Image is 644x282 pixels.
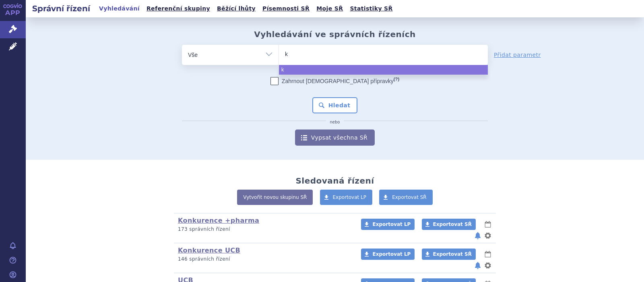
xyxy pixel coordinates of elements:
span: Exportovat SŘ [433,251,472,257]
a: Exportovat SŘ [379,190,433,205]
a: Písemnosti SŘ [260,3,312,14]
a: Referenční skupiny [144,3,213,14]
button: lhůty [484,219,492,229]
a: Běžící lhůty [215,3,258,14]
abbr: (?) [394,77,399,82]
span: Exportovat LP [333,194,367,200]
a: Moje SŘ [314,3,345,14]
p: 173 správních řízení [178,226,351,233]
span: Exportovat SŘ [392,194,427,200]
li: k [279,65,488,75]
button: lhůty [484,249,492,259]
h2: Vyhledávání ve správních řízeních [254,29,416,39]
span: Exportovat LP [372,251,411,257]
span: Exportovat LP [372,221,411,227]
button: nastavení [484,261,492,270]
label: Zahrnout [DEMOGRAPHIC_DATA] přípravky [270,77,399,85]
a: Vyhledávání [97,3,142,14]
h2: Sledovaná řízení [295,176,374,186]
h2: Správní řízení [26,3,97,14]
a: Vypsat všechna SŘ [295,130,375,146]
a: Exportovat LP [361,219,415,230]
a: Konkurence +pharma [178,217,259,224]
i: nebo [326,120,344,125]
button: nastavení [484,231,492,240]
button: notifikace [474,261,482,270]
button: Hledat [312,97,358,113]
a: Exportovat SŘ [422,219,476,230]
a: Konkurence UCB [178,246,240,254]
p: 146 správních řízení [178,256,351,263]
a: Přidat parametr [494,51,541,59]
span: Exportovat SŘ [433,221,472,227]
a: Exportovat LP [361,249,415,260]
a: Statistiky SŘ [347,3,395,14]
a: Exportovat LP [320,190,373,205]
button: notifikace [474,231,482,240]
a: Exportovat SŘ [422,249,476,260]
a: Vytvořit novou skupinu SŘ [237,190,313,205]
